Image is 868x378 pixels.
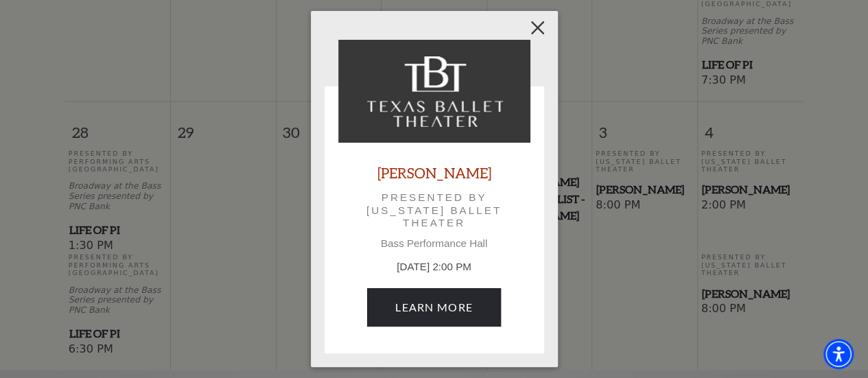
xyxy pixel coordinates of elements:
[357,191,511,229] p: Presented by [US_STATE] Ballet Theater
[524,14,550,40] button: Close
[367,288,501,327] a: October 4, 2:00 PM Learn More
[338,237,530,250] p: Bass Performance Hall
[823,339,854,369] div: Accessibility Menu
[377,163,491,182] a: [PERSON_NAME]
[338,40,530,143] img: Peter Pan
[338,259,530,275] p: [DATE] 2:00 PM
